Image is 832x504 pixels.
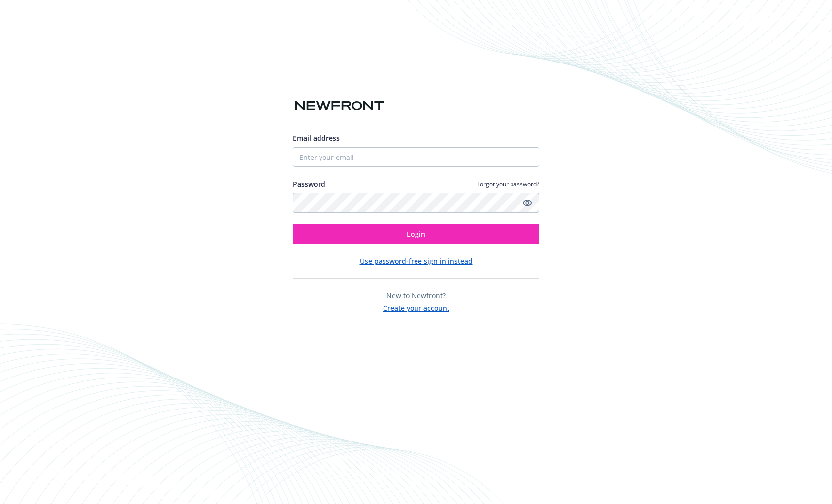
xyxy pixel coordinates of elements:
[477,180,539,188] a: Forgot your password?
[293,147,539,167] input: Enter your email
[407,229,425,239] span: Login
[293,193,539,213] input: Enter your password
[293,179,325,189] label: Password
[521,197,533,209] a: Show password
[386,291,446,300] span: New to Newfront?
[293,133,340,143] span: Email address
[293,224,539,244] button: Login
[293,97,386,115] img: Newfront logo
[360,256,473,266] button: Use password-free sign in instead
[383,301,449,313] button: Create your account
